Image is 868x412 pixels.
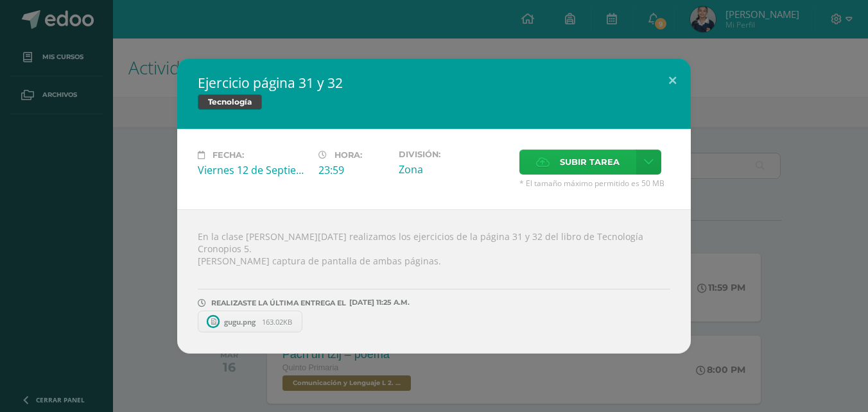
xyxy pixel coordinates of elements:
div: Zona [399,162,509,176]
button: Close (Esc) [654,58,691,102]
span: 163.02KB [262,317,292,327]
span: REALIZASTE LA ÚLTIMA ENTREGA EL [211,298,346,307]
span: * El tamaño máximo permitido es 50 MB [519,178,670,189]
span: gugu.png [218,317,262,327]
div: En la clase [PERSON_NAME][DATE] realizamos los ejercicios de la página 31 y 32 del libro de Tecno... [177,209,691,354]
span: Tecnología [198,94,262,110]
span: Subir tarea [560,150,620,174]
div: 23:59 [318,163,388,177]
span: Fecha: [213,150,244,160]
div: Viernes 12 de Septiembre [198,163,308,177]
h2: Ejercicio página 31 y 32 [198,74,670,92]
a: gugu.png 163.02KB [198,311,302,332]
span: Hora: [334,150,362,160]
label: División: [399,150,509,159]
